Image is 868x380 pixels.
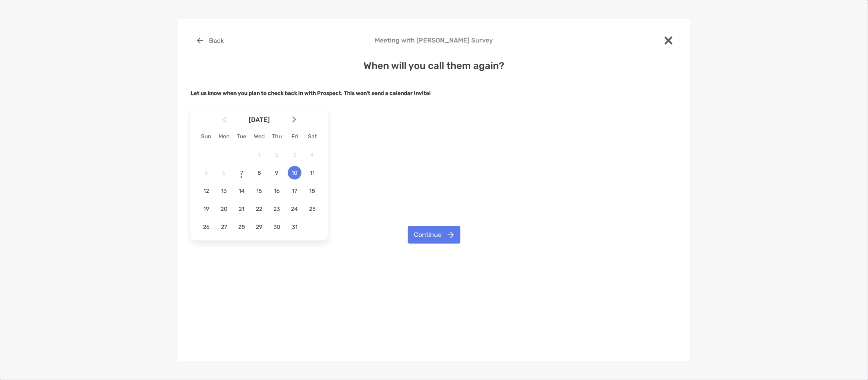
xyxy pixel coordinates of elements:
img: button icon [197,37,203,44]
span: 2 [270,152,284,158]
button: Continue [408,226,460,244]
img: Arrow icon [292,116,296,123]
span: 16 [270,188,284,194]
img: button icon [448,232,454,238]
span: 17 [288,188,301,194]
span: 22 [252,206,266,212]
h5: Let us know when you plan to check back in with Prospect. [191,90,677,96]
span: 21 [235,206,248,212]
div: Sat [303,133,321,140]
strong: This won't send a calendar invite! [344,90,431,96]
span: 10 [288,170,301,176]
span: 27 [217,224,231,230]
span: 28 [235,224,248,230]
button: Back [191,32,230,49]
span: 26 [199,224,213,230]
span: 20 [217,206,231,212]
span: [DATE] [228,116,291,123]
img: close modal [665,36,673,44]
span: 1 [252,152,266,158]
span: 30 [270,224,284,230]
h4: When will you call them again? [191,60,677,71]
span: 15 [252,188,266,194]
span: 12 [199,188,213,194]
span: 13 [217,188,231,194]
div: Tue [233,133,250,140]
span: 19 [199,206,213,212]
img: Arrow icon [223,116,227,123]
span: 11 [305,170,319,176]
h4: Meeting with [PERSON_NAME] Survey [191,36,677,44]
div: Mon [215,133,233,140]
span: 9 [270,170,284,176]
div: Sun [197,133,215,140]
span: 25 [305,206,319,212]
span: 8 [252,170,266,176]
span: 14 [235,188,248,194]
span: 6 [217,170,231,176]
span: 5 [199,170,213,176]
div: Fri [286,133,303,140]
span: 24 [288,206,301,212]
span: 4 [305,152,319,158]
div: Thu [268,133,286,140]
span: 31 [288,224,301,230]
div: Wed [250,133,268,140]
span: 3 [288,152,301,158]
span: 29 [252,224,266,230]
span: 7 [235,170,248,176]
span: 23 [270,206,284,212]
span: 18 [305,188,319,194]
